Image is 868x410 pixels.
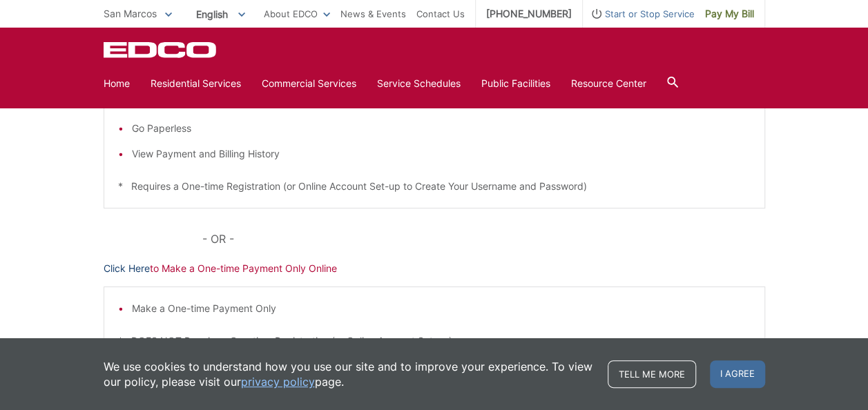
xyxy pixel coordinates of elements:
[104,76,130,91] a: Home
[377,76,461,91] a: Service Schedules
[118,179,751,194] p: * Requires a One-time Registration (or Online Account Set-up to Create Your Username and Password)
[608,360,696,388] a: Tell me more
[104,8,157,19] span: San Marcos
[416,6,465,21] a: Contact Us
[132,301,751,316] li: Make a One-time Payment Only
[202,229,764,248] p: - OR -
[132,146,751,162] li: View Payment and Billing History
[241,374,315,389] a: privacy policy
[104,359,594,389] p: We use cookies to understand how you use our site and to improve your experience. To view our pol...
[264,6,330,21] a: About EDCO
[262,76,356,91] a: Commercial Services
[132,121,751,136] li: Go Paperless
[186,3,255,26] span: English
[104,261,765,276] p: to Make a One-time Payment Only Online
[118,333,751,349] p: * DOES NOT Require a One-time Registration (or Online Account Set-up)
[104,261,150,276] a: Click Here
[151,76,241,91] a: Residential Services
[104,41,218,58] a: EDCD logo. Return to the homepage.
[340,6,406,21] a: News & Events
[710,360,765,388] span: I agree
[481,76,550,91] a: Public Facilities
[571,76,646,91] a: Resource Center
[705,6,754,21] span: Pay My Bill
